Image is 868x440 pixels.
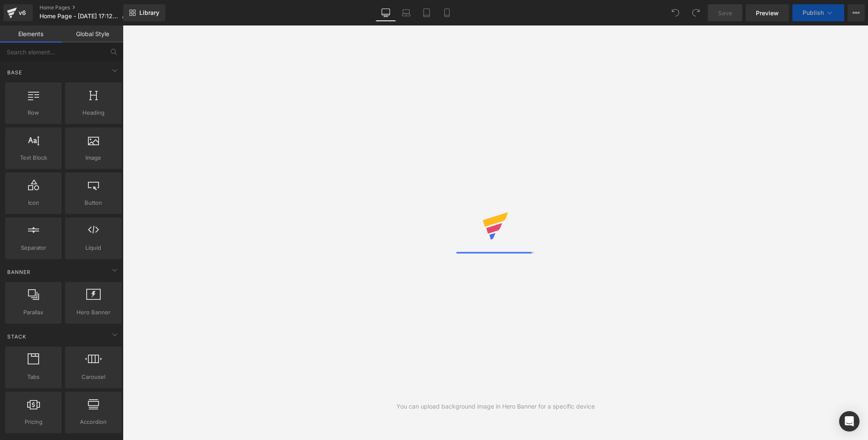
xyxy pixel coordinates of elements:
[437,4,457,21] a: Mobile
[667,4,684,21] button: Undo
[17,7,28,18] div: v6
[8,198,59,207] span: Icon
[839,411,860,432] div: Open Intercom Messenger
[396,402,595,411] div: You can upload background image in Hero Banner for a specific device
[40,4,134,11] a: Home Pages
[62,25,123,42] a: Global Style
[68,198,119,207] span: Button
[687,4,704,21] button: Redo
[8,417,59,426] span: Pricing
[6,68,23,76] span: Base
[68,243,119,252] span: Liquid
[396,4,416,21] a: Laptop
[123,4,165,21] a: New Library
[68,308,119,317] span: Hero Banner
[746,4,789,21] a: Preview
[8,243,59,252] span: Separator
[848,4,865,21] button: More
[792,4,844,21] button: Publish
[68,153,119,162] span: Image
[6,268,31,276] span: Banner
[6,333,27,341] span: Stack
[40,13,118,20] span: Home Page - [DATE] 17:12:27
[8,153,59,162] span: Text Block
[3,4,33,21] a: v6
[8,308,59,317] span: Parallax
[68,417,119,426] span: Accordion
[416,4,437,21] a: Tablet
[8,372,59,381] span: Tabs
[376,4,396,21] a: Desktop
[718,8,732,17] span: Save
[68,108,119,117] span: Heading
[139,9,159,17] span: Library
[756,8,779,17] span: Preview
[68,372,119,381] span: Carousel
[803,9,824,16] span: Publish
[8,108,59,117] span: Row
